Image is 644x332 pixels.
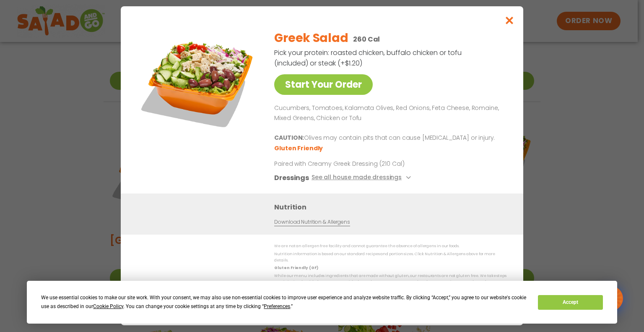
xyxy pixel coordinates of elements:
[274,74,373,95] a: Start Your Order
[274,47,463,68] p: Pick your protein: roasted chicken, buffalo chicken or tofu (included) or steak (+$1.20)
[41,293,528,311] div: We use essential cookies to make our site work. With your consent, we may also use non-essential ...
[274,144,324,153] li: Gluten Friendly
[312,173,413,183] button: See all house made dressings
[274,133,503,144] p: Olives may contain pits that can cause [MEDICAL_DATA] or injury.
[274,134,304,142] b: CAUTION:
[274,266,318,271] strong: Gluten Friendly (GF)
[140,23,257,141] img: Featured product photo for Greek Salad
[538,295,602,310] button: Accept
[274,173,309,183] h3: Dressings
[274,202,511,213] h3: Nutrition
[353,34,380,44] p: 260 Cal
[274,29,348,47] h2: Greek Salad
[93,303,123,309] span: Cookie Policy
[274,219,350,227] a: Download Nutrition & Allergens
[27,281,617,324] div: Cookie Consent Prompt
[496,6,523,34] button: Close modal
[274,103,503,123] p: Cucumbers, Tomatoes, Kalamata Olives, Red Onions, Feta Cheese, Romaine, Mixed Greens, Chicken or ...
[274,160,429,169] p: Paired with Creamy Greek Dressing (210 Cal)
[274,251,506,264] p: Nutrition information is based on our standard recipes and portion sizes. Click Nutrition & Aller...
[264,303,290,309] span: Preferences
[274,273,506,286] p: While our menu includes ingredients that are made without gluten, our restaurants are not gluten ...
[274,243,506,250] p: We are not an allergen free facility and cannot guarantee the absence of allergens in our foods.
